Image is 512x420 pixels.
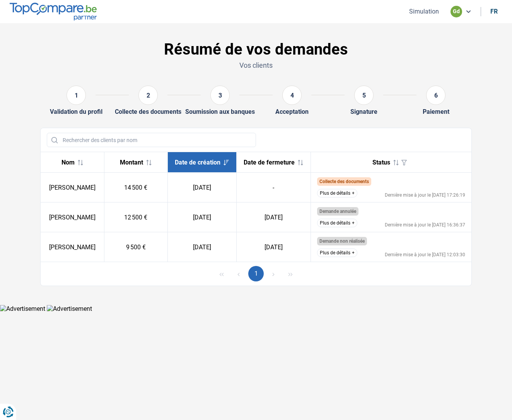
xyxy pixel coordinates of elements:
[104,173,167,202] td: 14 500 €
[120,159,143,166] span: Montant
[372,159,390,166] span: Status
[451,6,462,17] div: gd
[319,209,356,214] span: Demande annulée
[385,193,465,197] div: Dernière mise à jour le [DATE] 17:26:19
[407,7,441,15] button: Simulation
[41,232,104,262] td: [PERSON_NAME]
[490,8,498,15] div: fr
[167,232,236,262] td: [DATE]
[104,202,167,232] td: 12 500 €
[317,249,357,257] button: Plus de détails
[236,173,311,202] td: -
[354,86,374,105] div: 5
[41,202,104,232] td: [PERSON_NAME]
[236,202,311,232] td: [DATE]
[167,173,236,202] td: [DATE]
[214,266,229,281] button: First Page
[236,232,311,262] td: [DATE]
[40,60,472,70] p: Vos clients
[115,108,181,115] div: Collecte des documents
[47,305,92,312] img: Advertisement
[283,266,298,281] button: Last Page
[10,3,97,20] img: TopCompare.be
[317,189,357,197] button: Plus de détails
[40,40,472,59] h1: Résumé de vos demandes
[104,232,167,262] td: 9 500 €
[231,266,246,281] button: Previous Page
[41,173,104,202] td: [PERSON_NAME]
[319,179,369,184] span: Collecte des documents
[385,252,465,257] div: Dernière mise à jour le [DATE] 12:03:30
[50,108,102,115] div: Validation du profil
[275,108,309,115] div: Acceptation
[319,238,365,244] span: Demande non réalisée
[248,266,264,281] button: Page 1
[350,108,377,115] div: Signature
[167,202,236,232] td: [DATE]
[175,159,220,166] span: Date de création
[185,108,255,115] div: Soumission aux banques
[282,86,302,105] div: 4
[138,86,158,105] div: 2
[423,108,449,115] div: Paiement
[47,133,256,147] input: Rechercher des clients par nom
[426,86,445,105] div: 6
[244,159,295,166] span: Date de fermeture
[61,159,75,166] span: Nom
[317,219,357,227] button: Plus de détails
[266,266,281,281] button: Next Page
[67,86,86,105] div: 1
[210,86,230,105] div: 3
[385,223,465,227] div: Dernière mise à jour le [DATE] 16:36:37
